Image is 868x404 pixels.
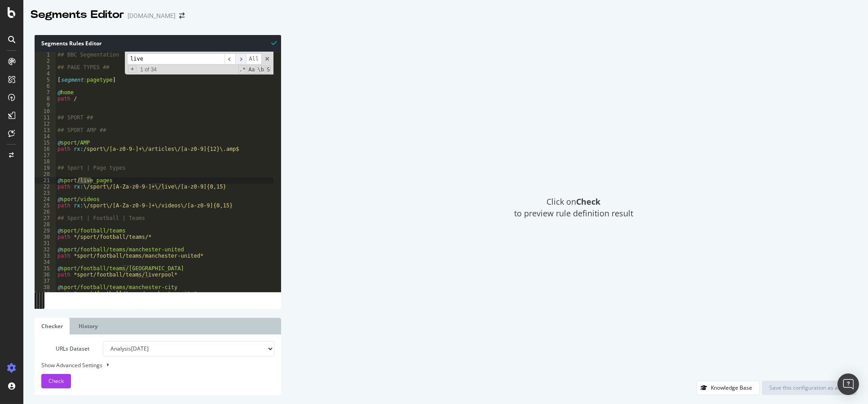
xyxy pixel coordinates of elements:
div: 22 [35,184,56,190]
strong: Check [576,196,600,207]
span: Alt-Enter [246,53,262,65]
span: CaseSensitive Search [247,66,256,74]
div: 33 [35,253,56,259]
div: 14 [35,133,56,140]
span: RegExp Search [238,66,247,74]
div: Show Advanced Settings [35,361,268,369]
div: 18 [35,158,56,165]
span: Click on to preview rule definition result [514,196,633,219]
div: 24 [35,196,56,202]
div: 37 [35,278,56,284]
div: [DOMAIN_NAME] [128,11,176,20]
div: 29 [35,228,56,234]
div: arrow-right-arrow-left [179,13,185,19]
div: 3 [35,64,56,70]
div: 10 [35,108,56,114]
button: Save this configuration as active [762,381,857,395]
div: 1 [35,52,56,58]
div: 21 [35,177,56,184]
div: Knowledge Base [711,384,752,391]
div: 7 [35,89,56,96]
div: 19 [35,165,56,171]
span: ​ [225,53,235,65]
div: 11 [35,114,56,121]
div: Open Intercom Messenger [837,373,859,395]
div: 28 [35,221,56,228]
div: 20 [35,171,56,177]
div: 9 [35,102,56,108]
button: Knowledge Base [696,381,760,395]
div: 17 [35,152,56,158]
a: History [72,318,105,334]
div: 31 [35,240,56,246]
span: Search In Selection [266,66,271,74]
span: ​ [235,53,246,65]
div: 36 [35,272,56,278]
div: 8 [35,96,56,102]
a: Knowledge Base [696,384,760,391]
div: 30 [35,234,56,240]
button: Check [41,374,71,388]
span: Syntax is valid [271,39,277,47]
span: Toggle Replace mode [128,66,137,73]
span: Check [48,377,64,385]
div: 26 [35,209,56,215]
div: 16 [35,146,56,152]
div: 4 [35,70,56,77]
a: Checker [35,318,70,334]
div: 23 [35,190,56,196]
div: Save this configuration as active [769,384,850,391]
div: 38 [35,284,56,290]
span: 1 of 34 [137,66,160,73]
div: 5 [35,77,56,83]
div: 34 [35,259,56,265]
div: 13 [35,127,56,133]
div: 6 [35,83,56,89]
div: 25 [35,202,56,209]
div: 12 [35,121,56,127]
label: URLs Dataset [35,341,96,356]
div: Segments Editor [31,7,124,22]
div: 27 [35,215,56,221]
div: 39 [35,290,56,297]
div: 35 [35,265,56,272]
div: Segments Rules Editor [35,35,281,52]
div: 2 [35,58,56,64]
div: 15 [35,140,56,146]
input: Search for [127,53,225,65]
div: 32 [35,246,56,253]
span: Whole Word Search [257,66,265,74]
